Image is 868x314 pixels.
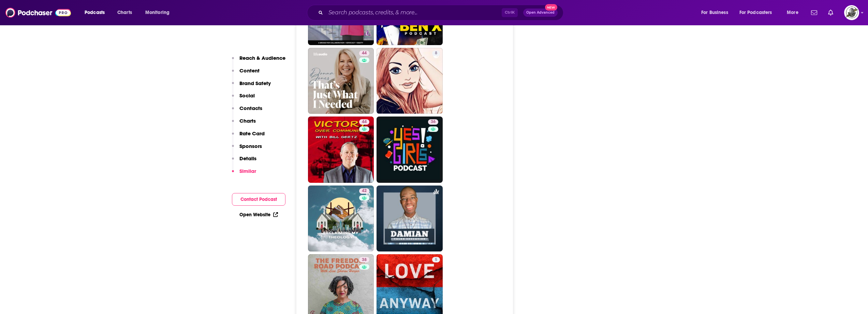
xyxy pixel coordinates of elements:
p: Reach & Audience [239,55,285,61]
img: Podchaser - Follow, Share and Rate Podcasts [5,6,71,19]
span: Ctrl K [502,8,518,17]
a: 36 [377,117,443,183]
span: 38 [362,257,367,263]
button: open menu [782,7,807,18]
button: Charts [232,118,256,130]
a: 8 [377,48,443,114]
p: Similar [239,168,256,174]
a: 38 [359,257,369,262]
span: New [545,4,557,11]
div: Search podcasts, credits, & more... [313,5,570,21]
span: Podcasts [85,8,105,17]
button: Reach & Audience [232,55,285,67]
a: 44 [308,117,374,183]
a: Charts [113,7,136,18]
button: Content [232,67,260,80]
input: Search podcasts, credits, & more... [326,7,502,18]
button: Similar [232,168,256,180]
a: 44 [308,48,374,114]
button: Sponsors [232,143,262,155]
button: Show profile menu [844,5,859,20]
p: Contacts [239,105,262,111]
button: open menu [80,7,114,18]
a: Open Website [239,212,278,218]
a: 42 [359,188,369,194]
a: 44 [359,119,369,125]
button: Brand Safety [232,80,271,93]
img: User Profile [844,5,859,20]
button: Social [232,92,255,105]
p: Charts [239,118,256,124]
a: 36 [428,119,438,125]
a: Show notifications dropdown [808,7,820,18]
span: Open Advanced [526,11,555,14]
button: Contact Podcast [232,193,285,206]
a: 8 [432,51,440,56]
span: 44 [362,50,367,57]
span: More [787,8,798,17]
button: Open AdvancedNew [523,9,558,17]
button: Rate Card [232,130,265,143]
p: Rate Card [239,130,265,137]
a: 44 [359,51,369,56]
span: 44 [362,119,367,125]
button: open menu [696,7,737,18]
span: 8 [435,50,437,57]
span: 36 [431,119,436,125]
span: Logged in as PodProMaxBooking [844,5,859,20]
button: Contacts [232,105,262,118]
p: Social [239,92,255,99]
span: 5 [435,257,437,263]
button: open menu [735,7,782,18]
p: Content [239,67,260,74]
span: 42 [362,188,367,194]
p: Sponsors [239,143,262,149]
span: Charts [117,8,132,17]
button: open menu [141,7,178,18]
a: Show notifications dropdown [825,7,836,18]
a: 5 [432,257,440,262]
span: For Business [701,8,728,17]
button: Details [232,155,256,168]
span: For Podcasters [739,8,772,17]
span: Monitoring [145,8,170,17]
p: Brand Safety [239,80,271,86]
p: Details [239,155,256,162]
a: 42 [308,186,374,252]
